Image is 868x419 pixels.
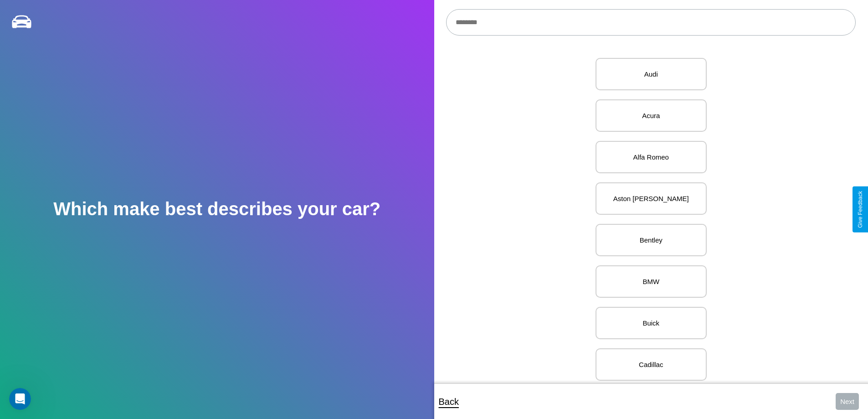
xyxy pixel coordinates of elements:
[606,234,697,246] p: Bentley
[836,393,859,410] button: Next
[606,358,697,371] p: Cadillac
[606,109,697,122] p: Acura
[606,151,697,163] p: Alfa Romeo
[9,388,31,410] iframe: Intercom live chat
[857,191,863,228] div: Give Feedback
[53,199,380,219] h2: Which make best describes your car?
[606,275,697,288] p: BMW
[606,317,697,329] p: Buick
[606,192,697,205] p: Aston [PERSON_NAME]
[606,68,697,80] p: Audi
[439,393,459,410] p: Back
